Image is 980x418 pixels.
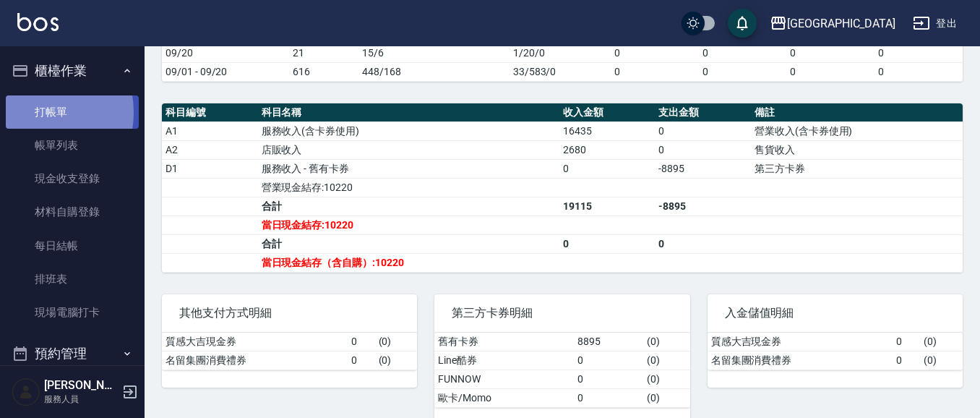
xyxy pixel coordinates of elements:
td: 服務收入 - 舊有卡券 [258,159,559,178]
td: A2 [162,140,258,159]
td: 0 [874,43,963,62]
td: ( 0 ) [643,333,689,351]
td: D1 [162,159,258,178]
td: 0 [893,333,920,351]
td: 09/01 - 09/20 [162,62,289,81]
td: 舊有卡券 [434,333,574,351]
td: ( 0 ) [375,351,418,370]
td: 0 [559,234,656,253]
th: 收入金額 [559,103,656,122]
td: 營業現金結存:10220 [258,178,559,197]
td: 營業收入(含卡券使用) [751,121,963,140]
td: 0 [348,351,375,370]
td: 0 [699,43,787,62]
td: 0 [655,140,751,159]
td: 0 [699,62,787,81]
td: 0 [655,121,751,140]
td: 當日現金結存:10220 [258,216,559,234]
td: 服務收入(含卡券使用) [258,121,559,140]
td: 當日現金結存（含自購）:10220 [258,253,559,272]
td: 0 [348,333,375,351]
td: 19115 [559,197,656,216]
td: 8895 [574,333,643,351]
td: 0 [574,351,643,370]
td: 質感大吉現金券 [162,333,348,351]
td: 16435 [559,121,656,140]
a: 現金收支登錄 [6,162,139,195]
h5: [PERSON_NAME] [44,378,118,393]
div: [GEOGRAPHIC_DATA] [787,14,895,33]
td: 2680 [559,140,656,159]
td: ( 0 ) [375,333,418,351]
td: 售貨收入 [751,140,963,159]
td: ( 0 ) [643,351,689,370]
td: 15/6 [358,43,509,62]
td: 616 [289,62,358,81]
a: 帳單列表 [6,129,139,162]
td: Line酷券 [434,351,574,370]
td: FUNNOW [434,370,574,388]
button: 登出 [907,10,963,37]
table: a dense table [708,333,963,370]
td: 0 [559,159,656,178]
button: save [728,9,757,38]
td: ( 0 ) [643,388,689,407]
td: 0 [574,388,643,407]
span: 入金儲值明細 [725,306,945,320]
button: 預約管理 [6,335,139,372]
td: 歐卡/Momo [434,388,574,407]
td: -8895 [655,197,751,216]
td: 0 [893,351,920,370]
a: 材料自購登錄 [6,195,139,229]
img: Person [12,378,40,406]
img: Logo [17,13,59,31]
a: 排班表 [6,263,139,296]
th: 科目名稱 [258,103,559,122]
span: 第三方卡券明細 [452,306,672,320]
td: 名留集團消費禮券 [708,351,893,370]
td: -8895 [655,159,751,178]
button: 櫃檯作業 [6,52,139,90]
table: a dense table [434,333,689,408]
td: 第三方卡券 [751,159,963,178]
td: 1/20/0 [510,43,611,62]
a: 打帳單 [6,95,139,129]
a: 現場電腦打卡 [6,296,139,329]
td: 0 [655,234,751,253]
button: [GEOGRAPHIC_DATA] [764,9,901,38]
td: 21 [289,43,358,62]
td: 0 [611,43,699,62]
th: 科目編號 [162,103,258,122]
td: 33/583/0 [510,62,611,81]
td: 0 [574,370,643,388]
th: 支出金額 [655,103,751,122]
a: 每日結帳 [6,229,139,263]
th: 備註 [751,103,963,122]
td: A1 [162,121,258,140]
td: 448/168 [358,62,509,81]
span: 其他支付方式明細 [179,306,400,320]
table: a dense table [162,103,963,273]
td: 09/20 [162,43,289,62]
table: a dense table [162,333,417,370]
td: 0 [786,62,874,81]
td: 合計 [258,197,559,216]
td: 店販收入 [258,140,559,159]
p: 服務人員 [44,393,118,406]
td: 0 [874,62,963,81]
td: ( 0 ) [643,370,689,388]
td: 0 [786,43,874,62]
td: ( 0 ) [920,351,963,370]
td: 0 [611,62,699,81]
td: ( 0 ) [920,333,963,351]
td: 質感大吉現金券 [708,333,893,351]
table: a dense table [162,25,963,82]
td: 合計 [258,234,559,253]
td: 名留集團消費禮券 [162,351,348,370]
